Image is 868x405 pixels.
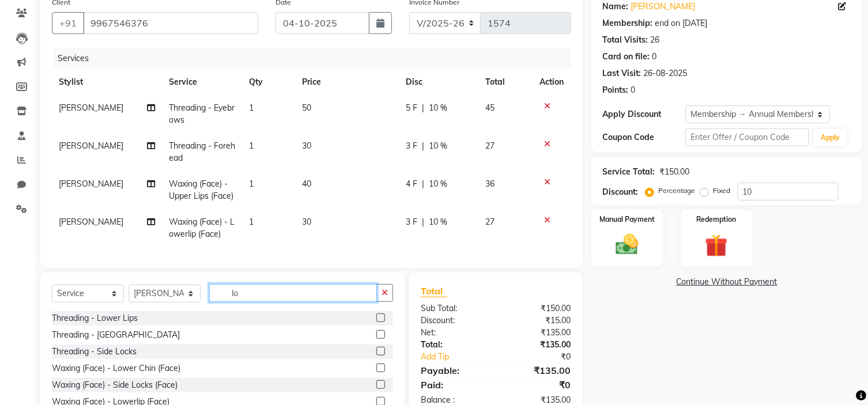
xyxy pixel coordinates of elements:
[814,129,847,146] button: Apply
[303,103,312,113] span: 50
[644,67,688,80] div: 26-08-2025
[496,327,579,339] div: ₹135.00
[603,186,639,198] div: Discount:
[496,302,579,315] div: ₹150.00
[603,1,629,13] div: Name:
[603,166,655,178] div: Service Total:
[651,34,660,46] div: 26
[296,69,399,95] th: Price
[429,102,447,114] span: 10 %
[412,315,496,327] div: Discount:
[659,186,696,196] label: Percentage
[429,178,447,190] span: 10 %
[53,48,580,69] div: Services
[422,102,424,114] span: |
[303,179,312,189] span: 40
[486,217,495,227] span: 27
[303,217,312,227] span: 30
[429,216,447,228] span: 10 %
[486,179,495,189] span: 36
[421,285,447,297] span: Total
[169,103,235,125] span: Threading - Eyebrows
[406,216,417,228] span: 3 F
[52,379,178,391] div: Waxing (Face) - Side Locks (Face)
[652,51,657,63] div: 0
[169,217,235,239] span: Waxing (Face) - Lowerlip (Face)
[697,214,737,225] label: Redemption
[603,131,685,143] div: Coupon Code
[242,69,296,95] th: Qty
[603,108,685,120] div: Apply Discount
[510,351,580,363] div: ₹0
[399,69,478,95] th: Disc
[685,128,809,146] input: Enter Offer / Coupon Code
[83,12,258,34] input: Search by Name/Mobile/Email/Code
[59,179,123,189] span: [PERSON_NAME]
[406,178,417,190] span: 4 F
[249,217,254,227] span: 1
[603,51,650,63] div: Card on file:
[169,179,233,201] span: Waxing (Face) - Upper Lips (Face)
[422,178,424,190] span: |
[249,103,254,113] span: 1
[609,232,646,258] img: _cash.svg
[52,12,84,34] button: +91
[698,232,735,260] img: _gift.svg
[52,312,138,324] div: Threading - Lower Lips
[603,34,648,46] div: Total Visits:
[169,141,235,163] span: Threading - Forehead
[406,140,417,152] span: 3 F
[52,69,162,95] th: Stylist
[52,346,137,358] div: Threading - Side Locks
[486,141,495,151] span: 27
[594,276,860,288] a: Continue Without Payment
[660,166,690,178] div: ₹150.00
[479,69,533,95] th: Total
[412,339,496,351] div: Total:
[249,141,254,151] span: 1
[603,17,653,29] div: Membership:
[59,141,123,151] span: [PERSON_NAME]
[162,69,242,95] th: Service
[486,103,495,113] span: 45
[655,17,708,29] div: end on [DATE]
[422,140,424,152] span: |
[533,69,571,95] th: Action
[412,378,496,392] div: Paid:
[412,351,510,363] a: Add Tip
[496,315,579,327] div: ₹15.00
[429,140,447,152] span: 10 %
[714,186,731,196] label: Fixed
[422,216,424,228] span: |
[52,362,180,374] div: Waxing (Face) - Lower Chin (Face)
[52,329,180,341] div: Threading - [GEOGRAPHIC_DATA]
[412,327,496,339] div: Net:
[209,284,377,302] input: Search or Scan
[412,364,496,377] div: Payable:
[599,214,655,225] label: Manual Payment
[496,378,579,392] div: ₹0
[631,84,636,96] div: 0
[59,103,123,113] span: [PERSON_NAME]
[249,179,254,189] span: 1
[631,1,696,13] a: [PERSON_NAME]
[496,339,579,351] div: ₹135.00
[59,217,123,227] span: [PERSON_NAME]
[412,302,496,315] div: Sub Total:
[496,364,579,377] div: ₹135.00
[406,102,417,114] span: 5 F
[303,141,312,151] span: 30
[603,67,641,80] div: Last Visit:
[603,84,629,96] div: Points:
